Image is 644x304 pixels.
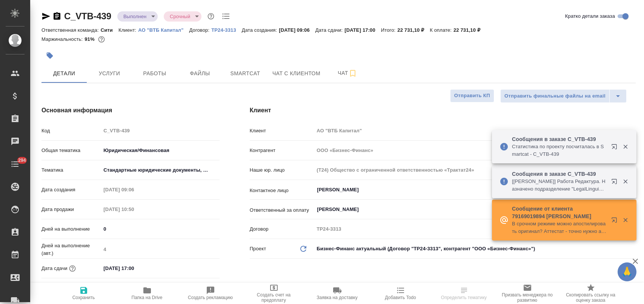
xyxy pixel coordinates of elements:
[314,223,636,234] input: Пустое поле
[512,220,606,235] p: В срочном режиме можно апостилировать оригинал? Аттестат - точно нужно апостилировать оригинал
[618,178,633,185] button: Закрыть
[500,89,610,103] button: Отправить финальные файлы на email
[182,69,218,78] span: Файлы
[450,89,494,102] button: Отправить КП
[512,205,606,220] p: Сообщение от клиента 79169019894 [PERSON_NAME]
[41,147,101,154] p: Общая тематика
[91,69,128,78] span: Услуги
[41,242,101,257] p: Дней на выполнение (авт.)
[504,92,606,101] span: Отправить финальные файлы на email
[430,27,453,33] p: К оплате:
[101,244,219,255] input: Пустое поле
[314,164,636,175] input: Пустое поле
[41,206,101,213] p: Дата продажи
[206,11,216,21] button: Доп статусы указывают на важность/срочность заказа
[138,26,189,33] a: АО "ВТБ Капитал"
[512,143,606,158] p: Cтатистика по проекту посчиталась в Smartcat - C_VTB-439
[369,283,432,304] button: Добавить Todo
[85,36,96,42] p: 91%
[607,212,625,231] button: Открыть в новой вкладке
[565,12,615,20] span: Кратко детали заказа
[242,27,279,33] p: Дата создания:
[250,147,314,154] p: Контрагент
[432,283,496,304] button: Определить тематику
[41,47,58,64] button: Добавить тэг
[101,125,219,136] input: Пустое поле
[41,225,101,233] p: Дней на выполнение
[41,106,220,115] h4: Основная информация
[397,27,430,33] p: 22 731,10 ₽
[618,143,633,150] button: Закрыть
[52,283,115,304] button: Сохранить
[348,69,357,78] svg: Подписаться
[14,157,31,164] span: 294
[250,225,314,233] p: Договор
[168,13,192,20] button: Срочный
[121,13,149,20] button: Выполнен
[385,295,416,300] span: Добавить Todo
[250,127,314,135] p: Клиент
[41,166,101,174] p: Тематика
[138,27,189,33] p: АО "ВТБ Капитал"
[314,145,636,156] input: Пустое поле
[607,174,625,192] button: Открыть в новой вкладке
[272,69,320,78] span: Чат с клиентом
[41,36,85,42] p: Маржинальность:
[41,186,101,194] p: Дата создания
[220,11,232,22] button: Todo
[72,295,95,300] span: Сохранить
[512,170,606,178] p: Сообщения в заказе C_VTB-439
[250,206,314,214] p: Ответственный за оплату
[52,12,61,21] button: Скопировать ссылку
[242,283,306,304] button: Создать счет на предоплату
[441,295,487,300] span: Определить тематику
[101,223,219,234] input: ✎ Введи что-нибудь
[41,265,68,272] p: Дата сдачи
[46,69,82,78] span: Детали
[64,11,111,21] a: C_VTB-439
[453,27,486,33] p: 22 731,10 ₽
[115,283,179,304] button: Папка на Drive
[381,27,397,33] p: Итого:
[329,68,366,78] span: Чат
[41,27,101,33] p: Ответственная команда:
[68,264,77,273] button: Если добавить услуги и заполнить их объемом, то дата рассчитается автоматически
[454,92,490,100] span: Отправить КП
[314,242,636,255] div: Бизнес-Финанс актуальный (Договор "ТР24-3313", контрагент "ООО «Бизнес-Финанс»")
[2,155,28,174] a: 294
[101,27,118,33] p: Сити
[250,245,266,253] p: Проект
[101,204,167,215] input: Пустое поле
[41,127,101,135] p: Код
[250,187,314,194] p: Контактное лицо
[179,283,242,304] button: Создать рекламацию
[101,184,167,195] input: Пустое поле
[315,27,344,33] p: Дата сдачи:
[101,164,219,177] div: Стандартные юридические документы, договоры, уставы
[500,89,627,103] div: split button
[344,27,381,33] p: [DATE] 17:00
[250,106,636,115] h4: Клиент
[101,263,167,274] input: ✎ Введи что-нибудь
[306,283,369,304] button: Заявка на доставку
[188,295,233,300] span: Создать рекламацию
[97,34,106,44] button: 860.50 RUB; 389.25 UAH;
[314,125,636,136] input: Пустое поле
[211,26,242,33] a: ТР24-3313
[250,166,314,174] p: Наше юр. лицо
[618,217,633,223] button: Закрыть
[164,11,201,22] div: Выполнен
[512,178,606,193] p: [[PERSON_NAME]] Работа Редактура. Назначено подразделение "LegalLinguists"
[118,27,138,33] p: Клиент:
[317,295,357,300] span: Заявка на доставку
[41,12,51,21] button: Скопировать ссылку для ЯМессенджера
[607,139,625,157] button: Открыть в новой вкладке
[117,11,158,22] div: Выполнен
[247,292,301,303] span: Создать счет на предоплату
[137,69,173,78] span: Работы
[211,27,242,33] p: ТР24-3313
[101,144,219,157] div: Юридическая/Финансовая
[132,295,163,300] span: Папка на Drive
[189,27,212,33] p: Договор:
[512,135,606,143] p: Сообщения в заказе C_VTB-439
